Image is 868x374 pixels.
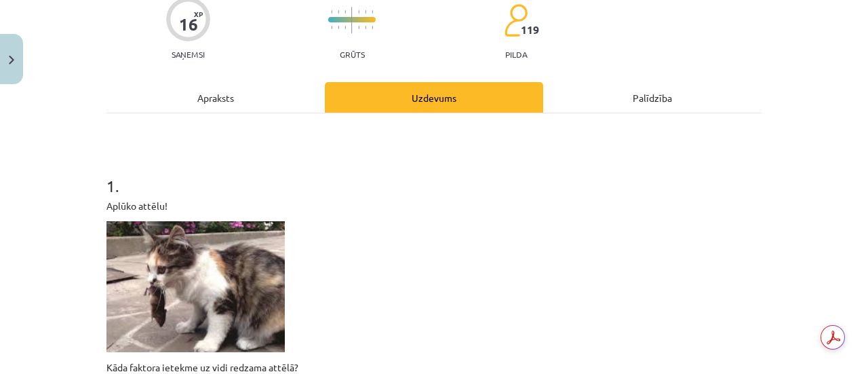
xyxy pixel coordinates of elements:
[372,10,373,14] img: icon-short-line-57e1e144782c952c97e751825c79c345078a6d821885a25fce030b3d8c18986b.svg
[505,50,527,59] p: pilda
[365,10,366,14] img: icon-short-line-57e1e144782c952c97e751825c79c345078a6d821885a25fce030b3d8c18986b.svg
[325,82,543,113] div: Uzdevums
[521,24,539,36] span: 119
[331,26,332,29] img: icon-short-line-57e1e144782c952c97e751825c79c345078a6d821885a25fce030b3d8c18986b.svg
[106,153,762,195] h1: 1 .
[166,50,210,59] p: Saņemsi
[338,10,339,14] img: icon-short-line-57e1e144782c952c97e751825c79c345078a6d821885a25fce030b3d8c18986b.svg
[504,3,528,37] img: students-c634bb4e5e11cddfef0936a35e636f08e4e9abd3cc4e673bd6f9a4125e45ecb1.svg
[358,26,359,29] img: icon-short-line-57e1e144782c952c97e751825c79c345078a6d821885a25fce030b3d8c18986b.svg
[9,56,14,64] img: icon-close-lesson-0947bae3869378f0d4975bcd49f059093ad1ed9edebbc8119c70593378902aed.svg
[365,26,366,29] img: icon-short-line-57e1e144782c952c97e751825c79c345078a6d821885a25fce030b3d8c18986b.svg
[194,10,203,18] span: XP
[372,26,373,29] img: icon-short-line-57e1e144782c952c97e751825c79c345078a6d821885a25fce030b3d8c18986b.svg
[351,7,353,33] img: icon-long-line-d9ea69661e0d244f92f715978eff75569469978d946b2353a9bb055b3ed8787d.svg
[106,199,762,213] p: Aplūko attēlu!
[179,15,198,34] div: 16
[331,10,332,14] img: icon-short-line-57e1e144782c952c97e751825c79c345078a6d821885a25fce030b3d8c18986b.svg
[358,10,359,14] img: icon-short-line-57e1e144782c952c97e751825c79c345078a6d821885a25fce030b3d8c18986b.svg
[106,221,285,352] img: AD_4nXdI-hJZPJTBx--LFTghgoIS9FGb4GRs9phv64JGYdnd9D6nWJTtfbnnfvnE6JRP6MgInlCX-CI4tkzFv-g2lJXJ_hr3H...
[344,26,346,29] img: icon-short-line-57e1e144782c952c97e751825c79c345078a6d821885a25fce030b3d8c18986b.svg
[340,50,365,59] p: Grūts
[344,10,346,14] img: icon-short-line-57e1e144782c952c97e751825c79c345078a6d821885a25fce030b3d8c18986b.svg
[338,26,339,29] img: icon-short-line-57e1e144782c952c97e751825c79c345078a6d821885a25fce030b3d8c18986b.svg
[106,82,325,113] div: Apraksts
[543,82,762,113] div: Palīdzība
